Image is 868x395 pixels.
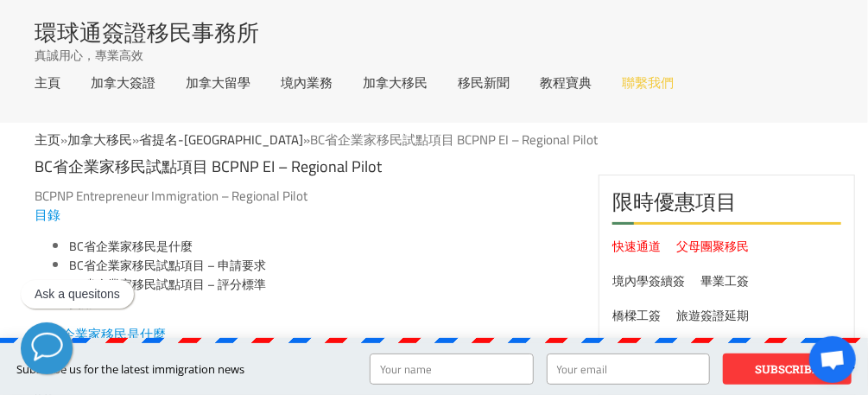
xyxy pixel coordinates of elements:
[139,127,303,152] a: 省提名-[GEOGRAPHIC_DATA]
[612,270,685,292] a: 境內學簽續簽
[540,76,592,89] a: 教程寶典
[458,76,510,89] a: 移民新聞
[35,202,60,227] span: 目錄
[69,273,266,296] a: BC省企業家移民試點項目 – 評分標準
[676,235,749,258] a: 父母團聚移民
[35,76,60,89] a: 主頁
[310,127,598,152] span: BC省企業家移民試點項目 BCPNP EI – Regional Pilot
[91,76,155,89] a: 加拿大簽證
[186,76,250,89] a: 加拿大留學
[547,354,710,385] input: Your email
[35,287,120,302] p: Ask a quesitons
[17,361,245,377] span: Subscribe us for the latest immigration news
[612,235,661,258] a: 快速通道
[676,304,749,327] a: 旅遊簽證延期
[67,127,132,152] a: 加拿大移民
[700,270,749,292] a: 畢業工簽
[35,187,573,206] p: BCPNP Entrepreneur Immigration – Regional Pilot
[139,127,598,152] span: »
[363,76,428,89] a: 加拿大移民
[809,336,856,383] div: 打開聊天
[281,76,333,89] a: 境內業務
[35,127,598,152] span: »
[370,354,533,385] input: Your name
[35,149,573,176] h1: BC省企業家移民試點項目 BCPNP EI – Regional Pilot
[35,127,60,152] a: 主页
[755,361,819,377] strong: SUBSCRIBE
[35,322,166,347] span: BC省企業家移民是什麼
[622,76,674,89] a: 聯繫我們
[35,47,143,64] span: 真誠用心，專業高效
[69,235,193,258] a: BC省企業家移民是什麼
[69,254,266,277] a: BC省企業家移民試點項目 – 申請要求
[67,127,598,152] span: »
[612,304,661,327] a: 橋樑工簽
[35,22,259,44] a: 環球通簽證移民事務所
[612,188,841,225] h2: 限時優惠項目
